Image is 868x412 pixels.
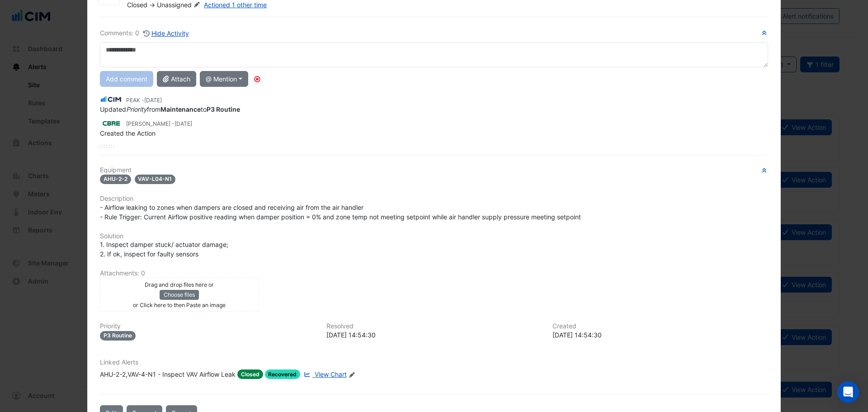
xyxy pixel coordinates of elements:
div: AHU-2-2,VAV-4-N1 - Inspect VAV Airflow Leak [100,369,236,379]
div: Open Intercom Messenger [837,381,859,403]
strong: Maintenance [160,105,201,113]
small: or Click here to then Paste an image [133,302,226,308]
span: AHU-2-2 [100,175,131,184]
span: Closed [127,1,147,9]
button: Choose files [160,290,199,300]
div: Tooltip anchor [253,75,261,83]
strong: P3 Routine [207,105,240,113]
h6: Linked Alerts [100,359,768,366]
span: Closed [237,369,263,379]
img: CBRE Charter Hall [100,118,123,128]
span: Updated from to [100,105,240,113]
a: Actioned 1 other time [204,1,267,9]
em: Priority [126,105,147,113]
h6: Equipment [100,166,768,174]
h6: Solution [100,232,768,240]
span: Created the Action [100,129,156,137]
small: Drag and drop files here or [145,281,214,288]
a: View Chart [302,369,346,379]
span: - Airflow leaking to zones when dampers are closed and receiving air from the air handler - Rule ... [100,204,581,221]
span: VAV-L04-N1 [135,175,176,184]
span: 1. Inspect damper stuck/ actuator damage; 2. If ok, inspect for faulty sensors [100,241,228,258]
div: [DATE] 14:54:30 [326,330,542,340]
h6: Created [552,322,768,330]
div: Comments: 0 [100,28,189,38]
button: Hide Activity [143,28,189,38]
span: Unassigned [157,0,202,9]
small: [PERSON_NAME] - [126,120,192,128]
img: CIM [100,95,123,104]
button: @ Mention [200,71,248,87]
span: View Chart [315,370,347,378]
div: [DATE] 14:54:30 [552,330,768,340]
fa-icon: Edit Linked Alerts [349,371,355,378]
button: Attach [157,71,196,87]
h6: Description [100,195,768,203]
span: 2023-08-15 14:54:30 [175,120,192,127]
h6: Priority [100,322,316,330]
span: Recovered [265,369,301,379]
small: PEAK - [126,96,162,104]
span: 2025-03-02 11:22:56 [144,97,162,104]
div: P3 Routine [100,331,136,341]
h6: Attachments: 0 [100,270,768,277]
span: -> [149,1,155,9]
h6: Resolved [326,322,542,330]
